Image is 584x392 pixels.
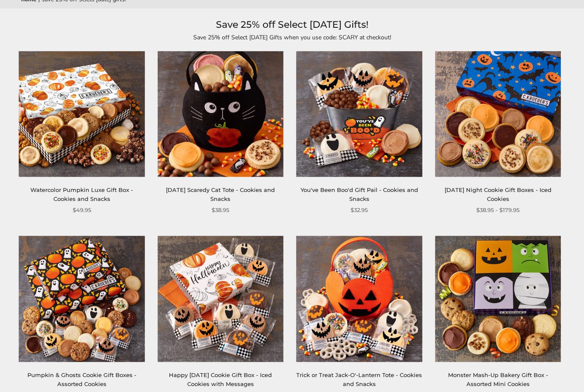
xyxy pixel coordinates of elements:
span: $38.95 [212,206,229,215]
img: Halloween Scaredy Cat Tote - Cookies and Snacks [158,52,283,177]
img: Trick or Treat Jack-O'-Lantern Tote - Cookies and Snacks [296,236,422,362]
img: Watercolor Pumpkin Luxe Gift Box - Cookies and Snacks [19,52,145,177]
a: Monster Mash-Up Bakery Gift Box - Assorted Mini Cookies [448,372,548,388]
img: Happy Halloween Cookie Gift Box - Iced Cookies with Messages [158,236,283,362]
a: [DATE] Scaredy Cat Tote - Cookies and Snacks [166,187,275,203]
iframe: Sign Up via Text for Offers [7,360,88,385]
span: $38.95 - $179.95 [476,206,519,215]
h1: Save 25% off Select [DATE] Gifts! [34,18,550,33]
a: Watercolor Pumpkin Luxe Gift Box - Cookies and Snacks [30,187,133,203]
a: You've Been Boo'd Gift Pail - Cookies and Snacks [301,187,418,203]
p: Save 25% off Select [DATE] Gifts when you use code: SCARY at checkout! [95,33,489,43]
a: Happy [DATE] Cookie Gift Box - Iced Cookies with Messages [169,372,272,388]
a: Trick or Treat Jack-O'-Lantern Tote - Cookies and Snacks [296,372,422,388]
img: Halloween Night Cookie Gift Boxes - Iced Cookies [435,52,560,177]
span: $49.95 [73,206,91,215]
a: [DATE] Night Cookie Gift Boxes - Iced Cookies [445,187,552,203]
span: $32.95 [351,206,368,215]
img: Monster Mash-Up Bakery Gift Box - Assorted Mini Cookies [435,236,560,362]
img: Pumpkin & Ghosts Cookie Gift Boxes - Assorted Cookies [19,236,145,362]
img: You've Been Boo'd Gift Pail - Cookies and Snacks [296,52,422,177]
